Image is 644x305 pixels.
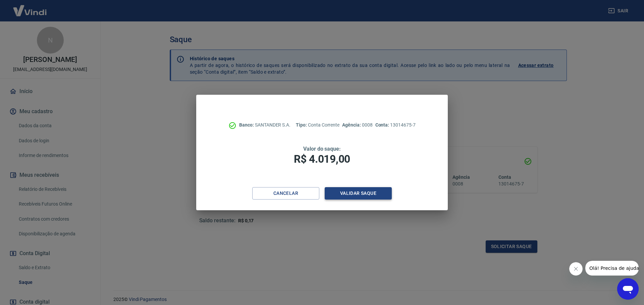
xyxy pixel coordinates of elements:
[342,122,362,128] span: Agência:
[303,146,341,152] span: Valor do saque:
[239,122,255,128] span: Banco:
[296,122,308,128] span: Tipo:
[375,122,390,128] span: Conta:
[617,278,639,300] iframe: Botão para abrir a janela de mensagens
[4,5,56,10] span: Olá! Precisa de ajuda?
[239,122,290,129] p: SANTANDER S.A.
[296,122,339,129] p: Conta Corrente
[325,187,392,200] button: Validar saque
[342,122,372,129] p: 0008
[294,153,350,165] span: R$ 4.019,00
[252,187,319,200] button: Cancelar
[375,122,416,129] p: 13014675-7
[585,261,639,276] iframe: Mensagem da empresa
[569,262,583,276] iframe: Fechar mensagem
